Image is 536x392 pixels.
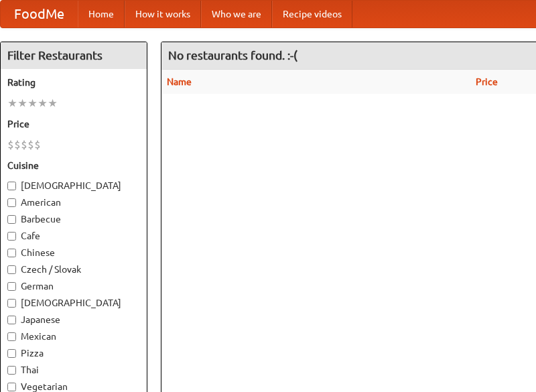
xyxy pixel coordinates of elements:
li: ★ [17,96,27,111]
h4: Filter Restaurants [1,42,147,69]
input: Thai [7,366,16,375]
label: Japanese [7,313,140,326]
li: $ [34,137,41,152]
label: Chinese [7,246,140,259]
ng-pluralize: No restaurants found. :-( [168,49,297,62]
input: Mexican [7,332,16,341]
label: Cafe [7,229,140,243]
li: $ [27,137,34,152]
li: ★ [38,96,48,111]
a: Who we are [201,1,272,27]
li: ★ [7,96,17,111]
a: How it works [125,1,201,27]
label: Mexican [7,330,140,343]
h5: Rating [7,76,140,89]
input: Cafe [7,232,16,241]
input: Pizza [7,349,16,358]
input: Barbecue [7,215,16,224]
a: Recipe videos [272,1,352,27]
input: [DEMOGRAPHIC_DATA] [7,182,16,190]
input: Japanese [7,316,16,324]
h5: Cuisine [7,159,140,172]
a: Price [476,76,498,87]
input: [DEMOGRAPHIC_DATA] [7,299,16,308]
a: Name [167,76,192,87]
a: FoodMe [1,1,78,27]
label: [DEMOGRAPHIC_DATA] [7,296,140,310]
label: Pizza [7,346,140,360]
label: Czech / Slovak [7,263,140,276]
input: Vegetarian [7,383,16,391]
li: ★ [27,96,38,111]
li: $ [14,137,21,152]
label: German [7,279,140,293]
input: German [7,282,16,291]
h5: Price [7,117,140,131]
label: Barbecue [7,212,140,226]
label: [DEMOGRAPHIC_DATA] [7,179,140,192]
li: ★ [48,96,58,111]
label: Thai [7,363,140,377]
label: American [7,196,140,209]
a: Home [78,1,125,27]
input: Chinese [7,249,16,257]
input: American [7,198,16,207]
li: $ [7,137,14,152]
input: Czech / Slovak [7,265,16,274]
li: $ [21,137,27,152]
